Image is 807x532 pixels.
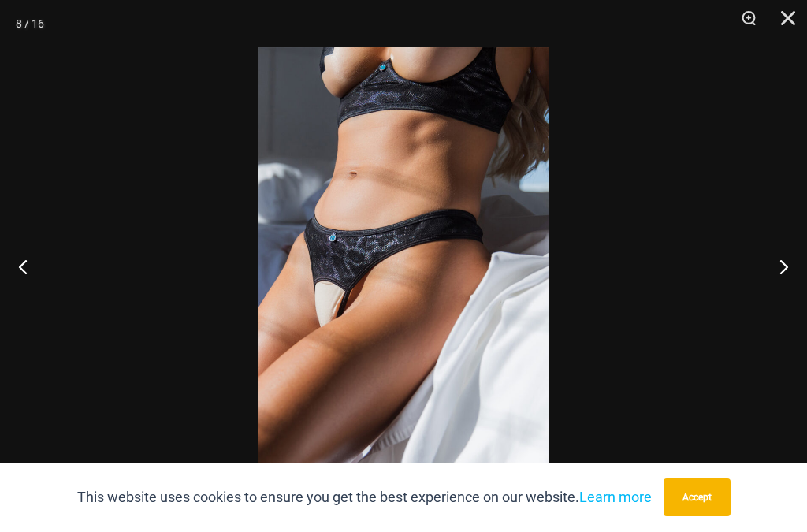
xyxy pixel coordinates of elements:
[579,489,652,505] a: Learn more
[664,478,731,516] button: Accept
[77,485,652,509] p: This website uses cookies to ensure you get the best experience on our website.
[258,47,549,485] img: Nights Fall Silver Leopard 1036 Bra 6046 Thong 07
[748,227,807,306] button: Next
[16,12,44,35] div: 8 / 16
